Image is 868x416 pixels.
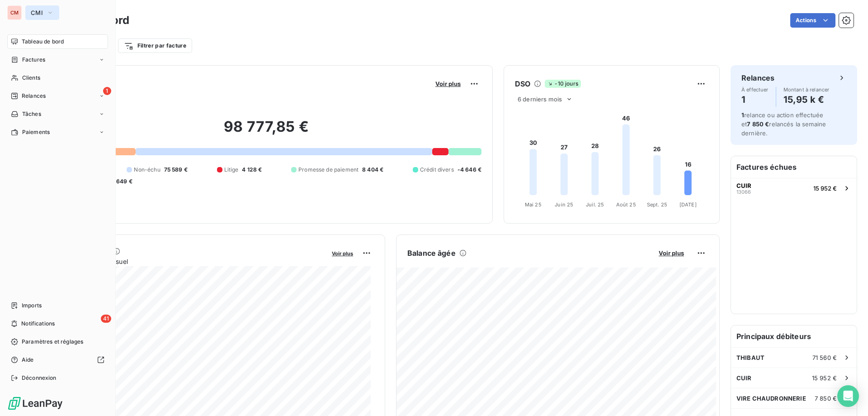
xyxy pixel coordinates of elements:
span: Promesse de paiement [298,166,359,174]
span: -10 jours [545,80,580,88]
tspan: [DATE] [679,201,697,208]
span: Voir plus [332,250,353,257]
span: Voir plus [435,80,461,87]
span: Imports [22,301,42,310]
button: CUIR1306615 952 € [731,178,857,198]
h4: 1 [741,92,769,107]
span: À effectuer [741,87,769,92]
span: CUIR [736,182,751,189]
h6: Principaux débiteurs [731,325,857,347]
span: CMI [31,9,43,16]
span: 4 128 € [242,166,262,174]
tspan: Juil. 25 [586,201,604,208]
span: CUIR [736,374,752,382]
span: 75 589 € [164,166,188,174]
span: 1 [741,111,744,119]
h6: Balance âgée [407,248,456,258]
span: Relances [22,92,46,100]
span: Paramètres et réglages [22,338,83,346]
span: Tableau de bord [22,38,64,46]
h4: 15,95 k € [783,92,830,107]
span: 1 [103,87,111,95]
span: relance ou action effectuée et relancés la semaine dernière. [741,111,826,137]
h6: Relances [741,72,774,83]
tspan: Août 25 [616,201,636,208]
span: Crédit divers [420,166,454,174]
span: Litige [224,166,239,174]
button: Filtrer par facture [118,38,192,53]
span: 7 850 € [815,395,837,402]
span: -649 € [113,177,132,186]
span: 13066 [736,189,751,195]
span: 71 560 € [812,354,837,361]
button: Voir plus [656,249,687,257]
span: 7 850 € [747,120,769,128]
button: Actions [790,13,835,28]
div: Open Intercom Messenger [837,385,859,407]
span: Clients [22,74,40,82]
span: 15 952 € [812,374,837,382]
a: Aide [7,353,108,367]
span: -4 646 € [458,166,481,174]
span: Déconnexion [22,374,57,382]
span: 6 derniers mois [518,96,562,103]
button: Voir plus [329,249,356,257]
span: THIBAUT [736,354,764,361]
span: 8 404 € [362,166,383,174]
tspan: Juin 25 [555,201,573,208]
span: Factures [22,56,45,64]
span: Chiffre d'affaires mensuel [51,257,325,266]
h6: DSO [515,78,530,89]
span: Tâches [22,110,41,118]
span: Aide [22,356,34,364]
tspan: Sept. 25 [647,201,667,208]
img: Logo LeanPay [7,396,63,411]
span: Notifications [21,320,55,328]
div: CM [7,5,22,20]
span: 15 952 € [813,185,837,192]
span: Non-échu [134,166,160,174]
span: Montant à relancer [783,87,830,92]
h6: Factures échues [731,156,857,178]
h2: 98 777,85 € [51,118,481,145]
span: VIRE CHAUDRONNERIE [736,395,806,402]
tspan: Mai 25 [525,201,542,208]
span: Paiements [22,128,50,136]
span: Voir plus [659,249,684,257]
span: 41 [101,315,111,323]
button: Voir plus [433,80,463,88]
